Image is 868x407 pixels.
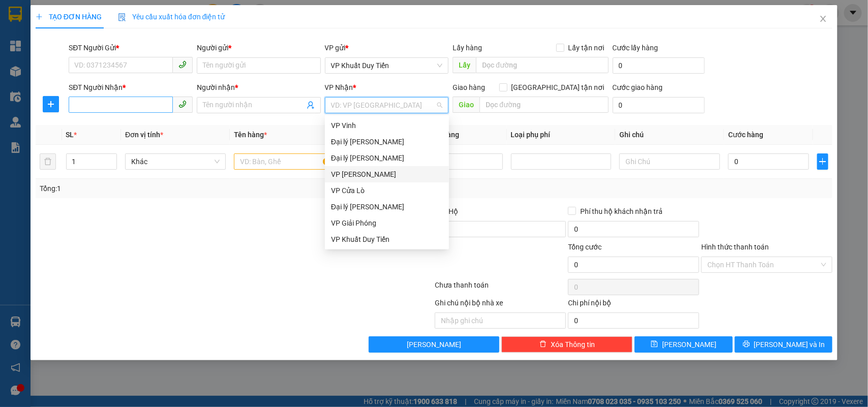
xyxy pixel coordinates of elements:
[422,153,503,170] input: 0
[325,199,449,215] div: Đại lý Hoàng Mai
[453,97,480,113] span: Giao
[817,153,828,170] button: plus
[325,166,449,182] div: VP Chu Văn An
[613,44,659,52] label: Cước lấy hàng
[331,201,443,212] div: Đại lý [PERSON_NAME]
[331,152,443,164] div: Đại lý [PERSON_NAME]
[613,83,663,91] label: Cước giao hàng
[635,336,732,353] button: save[PERSON_NAME]
[809,5,837,34] button: Close
[325,117,449,134] div: VP Vinh
[36,13,102,21] span: TẠO ĐƠN HÀNG
[728,131,763,139] span: Cước hàng
[95,25,425,38] li: [PERSON_NAME], [PERSON_NAME]
[331,58,443,73] span: VP Khuất Duy Tiến
[568,243,602,251] span: Tổng cước
[476,57,609,73] input: Dọc đường
[178,100,187,108] span: phone
[564,42,609,53] span: Lấy tận nơi
[735,336,832,353] button: printer[PERSON_NAME] và In
[453,83,485,91] span: Giao hàng
[651,340,658,349] span: save
[325,231,449,247] div: VP Khuất Duy Tiến
[613,97,705,113] input: Cước giao hàng
[818,158,828,166] span: plus
[95,38,425,50] li: Hotline: 02386655777, 02462925925, 0944789456
[819,15,827,23] span: close
[118,13,225,21] span: Yêu cầu xuất hóa đơn điện tử
[13,13,64,64] img: logo.jpg
[507,82,609,93] span: [GEOGRAPHIC_DATA] tận nơi
[325,215,449,231] div: VP Giải Phóng
[568,297,699,312] div: Chi phí nội bộ
[178,60,187,69] span: phone
[369,336,500,353] button: [PERSON_NAME]
[501,336,633,353] button: deleteXóa Thông tin
[307,101,315,109] span: user-add
[435,297,566,312] div: Ghi chú nội bộ nhà xe
[331,136,443,147] div: Đại lý [PERSON_NAME]
[619,153,720,170] input: Ghi Chú
[69,82,193,93] div: SĐT Người Nhận
[36,13,43,20] span: plus
[43,100,58,108] span: plus
[701,243,769,251] label: Hình thức thanh toán
[331,217,443,229] div: VP Giải Phóng
[325,42,449,53] div: VP gửi
[453,44,482,52] span: Lấy hàng
[331,234,443,245] div: VP Khuất Duy Tiến
[325,150,449,166] div: Đại lý Nghi Hải
[453,57,476,73] span: Lấy
[331,185,443,196] div: VP Cửa Lò
[325,83,353,91] span: VP Nhận
[118,13,126,21] img: icon
[69,42,193,53] div: SĐT Người Gửi
[435,312,566,329] input: Nhập ghi chú
[43,96,59,112] button: plus
[662,339,716,350] span: [PERSON_NAME]
[331,120,443,131] div: VP Vinh
[331,169,443,180] div: VP [PERSON_NAME]
[507,125,616,145] th: Loại phụ phí
[40,153,56,170] button: delete
[434,279,567,297] div: Chưa thanh toán
[615,125,724,145] th: Ghi chú
[125,131,163,139] span: Đơn vị tính
[234,131,267,139] span: Tên hàng
[40,183,336,194] div: Tổng: 1
[13,74,164,90] b: GỬI : VP Khuất Duy Tiến
[576,206,667,217] span: Phí thu hộ khách nhận trả
[754,339,825,350] span: [PERSON_NAME] và In
[325,134,449,150] div: Đại lý Quán Hành
[131,154,220,169] span: Khác
[540,340,547,349] span: delete
[234,153,335,170] input: VD: Bàn, Ghế
[197,42,321,53] div: Người gửi
[551,339,595,350] span: Xóa Thông tin
[325,182,449,199] div: VP Cửa Lò
[407,339,461,350] span: [PERSON_NAME]
[613,57,705,74] input: Cước lấy hàng
[66,131,74,139] span: SL
[197,82,321,93] div: Người nhận
[743,340,750,349] span: printer
[480,97,609,113] input: Dọc đường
